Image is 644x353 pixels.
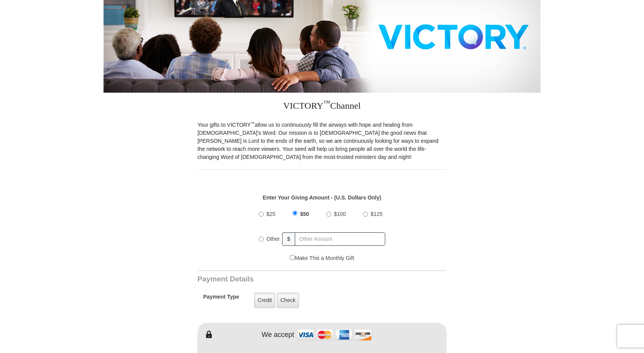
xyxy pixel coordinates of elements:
[262,331,294,339] h4: We accept
[197,93,447,121] h3: VICTORY Channel
[290,254,354,262] label: Make This a Monthly Gift
[266,236,280,242] span: Other
[334,211,346,217] span: $100
[371,211,383,217] span: $125
[266,211,275,217] span: $25
[263,194,381,201] strong: Enter Your Giving Amount - (U.S. Dollars Only)
[282,232,295,246] span: $
[300,211,309,217] span: $50
[251,121,255,126] sup: ™
[324,99,330,107] sup: ™
[197,121,447,161] p: Your gifts to VICTORY allow us to continuously fill the airways with hope and healing from [DEMOG...
[203,294,239,304] h5: Payment Type
[197,275,393,284] h3: Payment Details
[290,255,295,260] input: Make This a Monthly Gift
[277,293,299,308] label: Check
[295,232,385,246] input: Other Amount
[254,293,275,308] label: Credit
[296,327,373,343] img: credit cards accepted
